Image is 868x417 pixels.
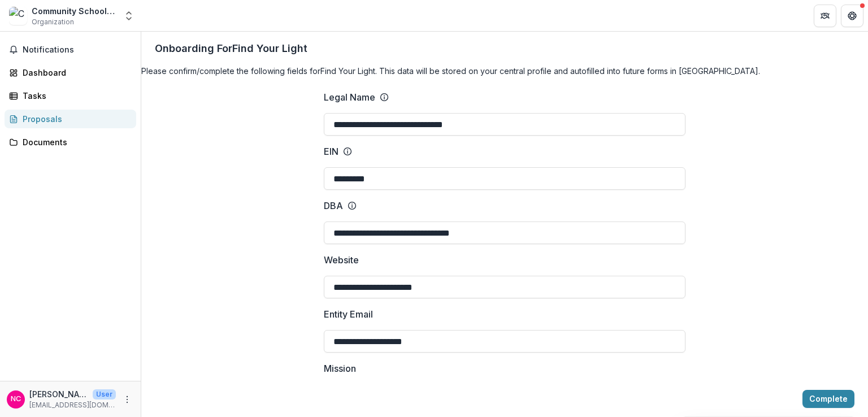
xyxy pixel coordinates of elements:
[155,41,307,56] p: Onboarding For Find Your Light
[324,145,338,158] p: EIN
[32,5,116,17] div: Community School of Music & Arts
[9,7,27,25] img: Community School of Music & Arts
[93,389,116,399] p: User
[23,136,127,148] div: Documents
[141,65,868,77] h4: Please confirm/complete the following fields for Find Your Light . This data will be stored on yo...
[5,86,136,105] a: Tasks
[814,5,836,27] button: Partners
[324,253,359,267] p: Website
[324,199,343,212] p: DBA
[29,400,116,410] p: [EMAIL_ADDRESS][DOMAIN_NAME]
[23,45,132,55] span: Notifications
[5,110,136,128] a: Proposals
[23,113,127,125] div: Proposals
[5,41,136,59] button: Notifications
[121,5,137,27] button: Open entity switcher
[802,390,854,408] button: Complete
[841,5,863,27] button: Get Help
[324,362,356,375] p: Mission
[32,17,74,27] span: Organization
[29,388,88,400] p: [PERSON_NAME]
[11,396,21,403] div: Nausheen Chughtai
[324,307,373,321] p: Entity Email
[23,67,127,79] div: Dashboard
[23,90,127,102] div: Tasks
[324,90,375,104] p: Legal Name
[120,393,134,406] button: More
[5,63,136,82] a: Dashboard
[5,133,136,151] a: Documents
